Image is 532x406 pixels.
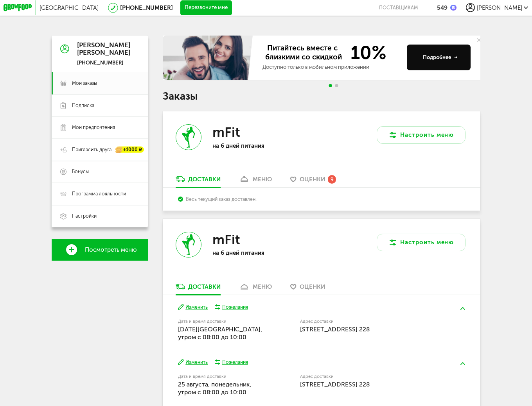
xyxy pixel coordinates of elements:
[212,232,240,248] h3: mFit
[163,91,480,101] h1: Заказы
[450,5,456,11] img: bonus_b.cdccf46.png
[300,320,438,324] label: Адрес доставки
[212,142,309,149] p: на 6 дней питания
[477,4,522,11] span: [PERSON_NAME]
[40,4,99,11] span: [GEOGRAPHIC_DATA]
[329,84,332,87] span: Go to slide 1
[253,176,272,183] div: меню
[423,54,458,61] div: Подробнее
[120,4,173,11] a: [PHONE_NUMBER]
[253,283,272,290] div: меню
[345,44,386,62] span: 10%
[72,168,89,175] span: Бонусы
[52,72,148,95] a: Мои заказы
[222,359,248,365] div: Пожелания
[300,176,325,183] span: Оценки
[52,95,148,117] a: Подписка
[407,45,471,70] button: Подробнее
[377,126,465,144] button: Настроить меню
[116,147,144,153] div: +1000 ₽
[52,205,148,227] a: Настройки
[262,44,345,62] span: Питайтесь вместе с близкими со скидкой
[52,239,148,261] a: Посмотреть меню
[178,196,465,202] div: Весь текущий заказ доставлен.
[178,359,208,366] button: Изменить
[172,175,224,187] a: Доставки
[222,304,248,310] div: Пожелания
[215,304,248,310] button: Пожелания
[52,139,148,161] a: Пригласить друга +1000 ₽
[335,84,338,87] span: Go to slide 2
[85,247,137,253] span: Посмотреть меню
[77,41,130,56] div: [PERSON_NAME] [PERSON_NAME]
[72,191,126,197] span: Программа лояльности
[287,175,340,187] a: Оценки 9
[72,102,94,109] span: Подписка
[300,326,370,333] span: [STREET_ADDRESS] 228
[235,175,275,187] a: меню
[328,175,336,183] div: 9
[52,161,148,183] a: Бонусы
[212,249,309,256] p: на 6 дней питания
[188,283,221,290] div: Доставки
[178,304,208,311] button: Изменить
[460,362,465,365] img: arrow-up-green.5eb5f82.svg
[178,326,262,341] span: [DATE][GEOGRAPHIC_DATA], утром c 08:00 до 10:00
[262,64,401,71] div: Доступно только в мобильном приложении
[52,183,148,205] a: Программа лояльности
[287,283,329,294] a: Оценки
[72,147,111,153] span: Пригласить друга
[215,359,248,365] button: Пожелания
[163,36,255,80] img: family-banner.579af9d.jpg
[460,307,465,310] img: arrow-up-green.5eb5f82.svg
[178,381,251,396] span: 25 августа, понедельник, утром c 08:00 до 10:00
[300,283,325,290] span: Оценки
[300,375,438,379] label: Адрес доставки
[377,234,465,251] button: Настроить меню
[235,283,275,294] a: меню
[180,0,232,15] button: Перезвоните мне
[72,124,115,131] span: Мои предпочтения
[178,375,262,379] label: Дата и время доставки
[300,381,370,388] span: [STREET_ADDRESS] 228
[172,283,224,294] a: Доставки
[212,124,240,140] h3: mFit
[52,116,148,139] a: Мои предпочтения
[437,4,448,11] div: 549
[72,80,97,87] span: Мои заказы
[188,176,221,183] div: Доставки
[72,213,97,220] span: Настройки
[178,320,262,324] label: Дата и время доставки
[77,59,130,66] div: [PHONE_NUMBER]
